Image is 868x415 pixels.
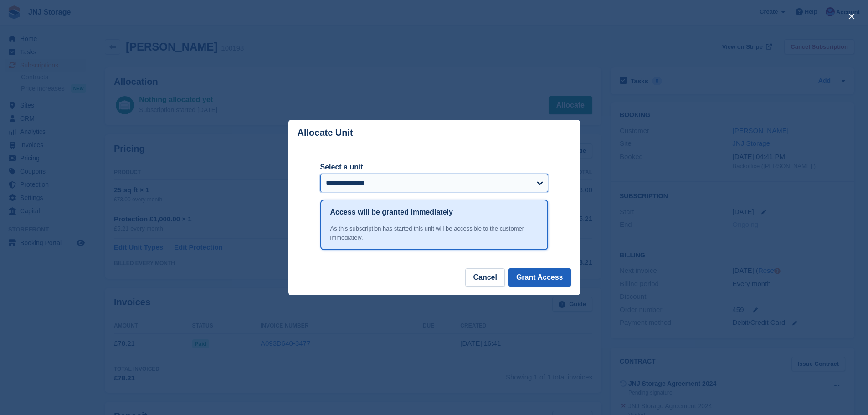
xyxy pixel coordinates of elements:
p: Allocate Unit [298,128,353,138]
div: As this subscription has started this unit will be accessible to the customer immediately. [330,224,538,242]
button: close [844,9,859,24]
button: Cancel [465,268,504,287]
button: Grant Access [508,268,571,287]
label: Select a unit [320,162,548,173]
h1: Access will be granted immediately [330,207,453,218]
